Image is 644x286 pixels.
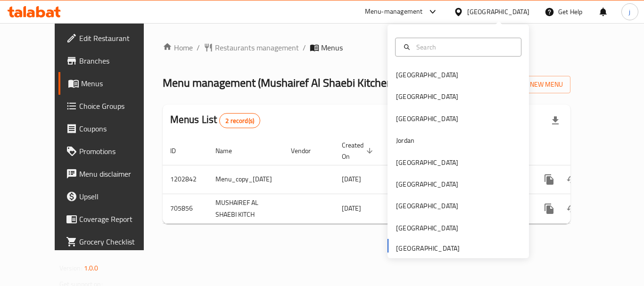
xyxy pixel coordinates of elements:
a: Edit Restaurant [58,27,162,49]
span: [DATE] [342,202,361,214]
span: Add New Menu [505,79,563,90]
span: Name [215,145,244,156]
span: [DATE] [342,173,361,185]
div: [GEOGRAPHIC_DATA] [396,114,458,124]
span: j [629,7,630,17]
div: Jordan [396,135,414,146]
span: Coupons [79,123,155,134]
div: [GEOGRAPHIC_DATA] [467,7,529,17]
div: [GEOGRAPHIC_DATA] [396,223,458,233]
div: Export file [544,109,567,132]
td: 705856 [163,194,208,223]
td: MUSHAIREF AL SHAEBI KITCH [208,194,283,223]
input: Search [413,42,515,52]
li: / [197,42,200,53]
th: Actions [530,137,636,165]
span: Menus [81,78,155,89]
button: Change Status [561,197,583,220]
a: Grocery Checklist [58,230,162,253]
td: Menu_copy_[DATE] [208,165,283,194]
div: [GEOGRAPHIC_DATA] [396,91,458,102]
a: Restaurants management [204,42,299,53]
span: Grocery Checklist [79,236,155,247]
span: ID [170,145,188,156]
span: Vendor [291,145,323,156]
span: 1.0.0 [84,262,99,274]
button: more [538,197,561,220]
button: more [538,168,561,191]
li: / [303,42,306,53]
a: Menu disclaimer [58,163,162,185]
span: Choice Groups [79,100,155,112]
div: Menu-management [365,6,423,17]
a: Menus [58,72,162,95]
div: [GEOGRAPHIC_DATA] [396,70,458,80]
span: Branches [79,55,155,66]
span: Restaurants management [215,42,299,53]
span: Menus [321,42,343,53]
button: Add New Menu [497,76,570,93]
div: [GEOGRAPHIC_DATA] [396,179,458,189]
button: Change Status [561,168,583,191]
span: Version: [59,262,83,274]
a: Coupons [58,117,162,140]
span: Created On [342,139,376,162]
span: Edit Restaurant [79,33,155,44]
td: 1202842 [163,165,208,194]
div: [GEOGRAPHIC_DATA] [396,201,458,211]
span: Menu management ( Mushairef Al Shaebi Kitchen & Restaurant ) [163,72,461,93]
span: 2 record(s) [220,116,260,125]
a: Upsell [58,185,162,208]
a: Choice Groups [58,95,162,117]
nav: breadcrumb [163,42,571,53]
a: Promotions [58,140,162,163]
a: Branches [58,49,162,72]
span: Coverage Report [79,213,155,225]
a: Home [163,42,193,53]
h2: Menus List [170,113,260,128]
span: Promotions [79,146,155,157]
span: Menu disclaimer [79,168,155,180]
span: Upsell [79,191,155,202]
a: Coverage Report [58,208,162,230]
div: [GEOGRAPHIC_DATA] [396,157,458,168]
table: enhanced table [163,137,636,224]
